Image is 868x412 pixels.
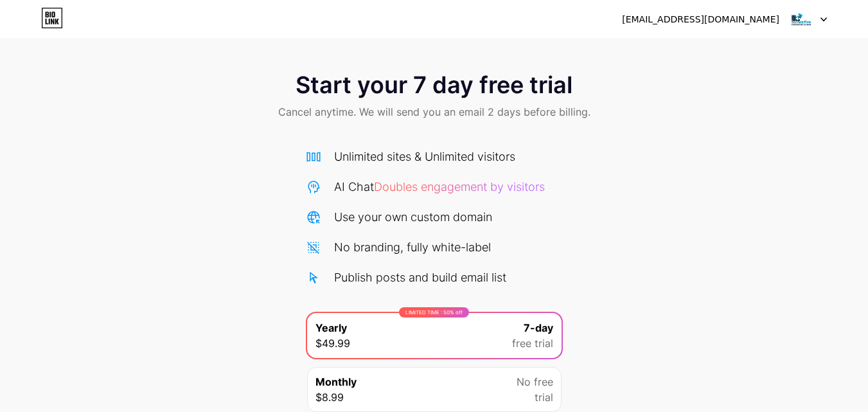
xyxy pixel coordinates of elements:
span: 7-day [524,320,553,336]
span: Start your 7 day free trial [296,72,572,98]
span: $8.99 [315,390,344,405]
span: Cancel anytime. We will send you an email 2 days before billing. [278,104,590,120]
div: Unlimited sites & Unlimited visitors [334,148,515,165]
span: Monthly [315,374,357,390]
div: Use your own custom domain [334,208,492,226]
span: trial [535,390,553,405]
img: icvernon [789,7,813,31]
div: [EMAIL_ADDRESS][DOMAIN_NAME] [622,13,779,26]
div: LIMITED TIME : 50% off [399,307,469,318]
span: $49.99 [315,336,350,351]
div: No branding, fully white-label [334,238,491,256]
div: Publish posts and build email list [334,269,506,286]
div: AI Chat [334,178,545,195]
span: No free [517,374,553,390]
span: free trial [512,336,553,351]
span: Doubles engagement by visitors [374,180,545,193]
span: Yearly [315,320,347,336]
